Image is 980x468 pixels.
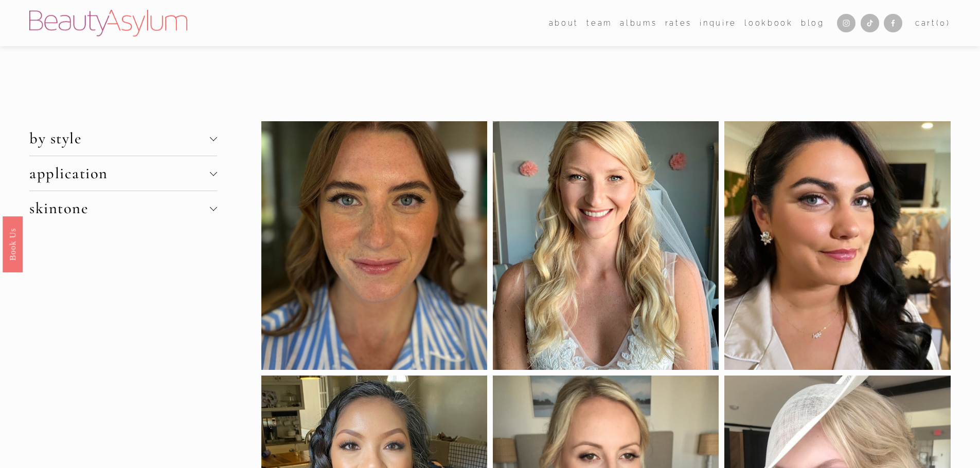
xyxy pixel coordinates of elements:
a: Blog [801,15,825,30]
button: application [29,156,217,191]
span: about [549,16,579,30]
span: application [29,164,209,183]
span: skintone [29,199,209,218]
a: 0 items in cart [915,16,951,30]
span: ( ) [936,18,951,27]
a: Rates [665,15,692,30]
a: Inquire [700,15,737,30]
a: Facebook [884,14,902,32]
a: folder dropdown [549,15,579,30]
a: folder dropdown [586,15,612,30]
a: Instagram [837,14,856,32]
span: 0 [940,18,947,27]
a: TikTok [861,14,879,32]
span: team [586,16,612,30]
button: by style [29,121,217,156]
button: skintone [29,191,217,226]
span: by style [29,129,209,148]
img: Beauty Asylum | Bridal Hair &amp; Makeup Charlotte &amp; Atlanta [29,10,187,36]
a: Lookbook [744,15,793,30]
a: Book Us [3,216,23,272]
a: albums [620,15,657,30]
